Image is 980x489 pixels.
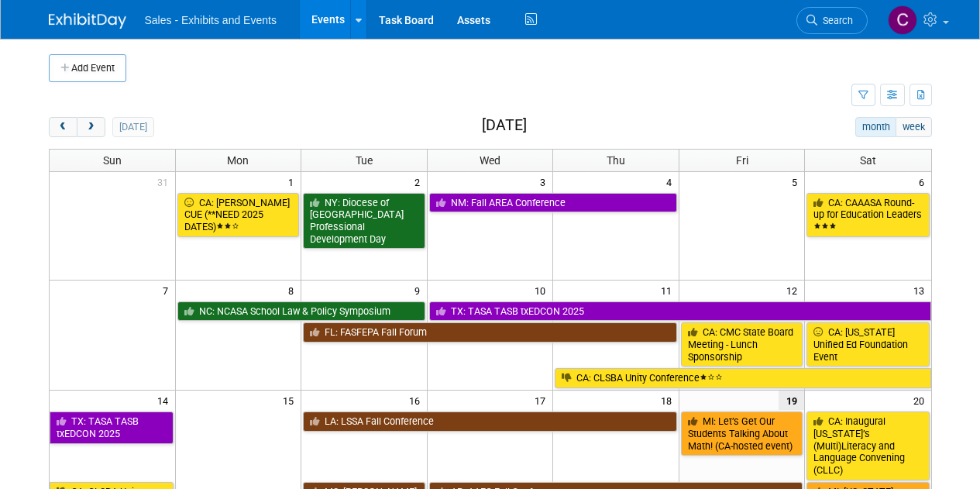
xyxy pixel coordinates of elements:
span: 6 [917,172,931,191]
span: 7 [161,281,175,300]
span: 15 [281,391,301,410]
a: NY: Diocese of [GEOGRAPHIC_DATA] Professional Development Day [303,193,425,250]
span: 18 [659,391,679,410]
span: 5 [790,172,804,191]
a: CA: CAAASA Round-up for Education Leaders [806,193,929,237]
span: 11 [659,281,679,300]
span: 4 [665,172,679,191]
span: 14 [156,391,175,410]
span: Sun [103,154,122,167]
a: MI: Let’s Get Our Students Talking About Math! (CA-hosted event) [681,412,803,456]
span: Tue [356,154,373,167]
span: 12 [785,281,804,300]
a: CA: CLSBA Unity Conference [555,368,930,388]
button: Add Event [49,54,126,82]
span: 31 [156,172,175,191]
span: 16 [407,391,427,410]
span: Wed [480,154,500,167]
h2: [DATE] [482,117,527,134]
span: 8 [287,281,301,300]
a: CA: Inaugural [US_STATE]’s (Multi)Literacy and Language Convening (CLLC) [806,412,929,480]
a: Search [796,7,868,34]
span: 9 [413,281,427,300]
span: 17 [533,391,552,410]
span: 3 [538,172,552,191]
button: month [855,117,896,137]
span: 2 [413,172,427,191]
img: Christine Lurz [888,5,917,35]
a: TX: TASA TASB txEDCON 2025 [50,412,174,443]
a: FL: FASFEPA Fall Forum [303,322,677,343]
a: CA: CMC State Board Meeting - Lunch Sponsorship [681,322,803,367]
a: CA: [PERSON_NAME] CUE (**NEED 2025 DATES) [177,193,300,237]
button: [DATE] [112,117,153,137]
span: 13 [912,281,931,300]
a: LA: LSSA Fall Conference [303,412,677,432]
span: 10 [533,281,552,300]
span: Sat [860,154,876,167]
span: Thu [607,154,625,167]
span: Mon [227,154,249,167]
a: NM: Fall AREA Conference [429,193,677,213]
a: TX: TASA TASB txEDCON 2025 [429,301,931,322]
span: 19 [779,391,804,410]
button: next [77,117,105,137]
button: week [896,117,931,137]
span: Fri [736,154,748,167]
a: NC: NCASA School Law & Policy Symposium [177,301,425,322]
span: 1 [287,172,301,191]
button: prev [49,117,77,137]
img: ExhibitDay [49,13,126,29]
span: Sales - Exhibits and Events [145,14,277,26]
a: CA: [US_STATE] Unified Ed Foundation Event [806,322,929,367]
span: 20 [912,391,931,410]
span: Search [817,15,853,26]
